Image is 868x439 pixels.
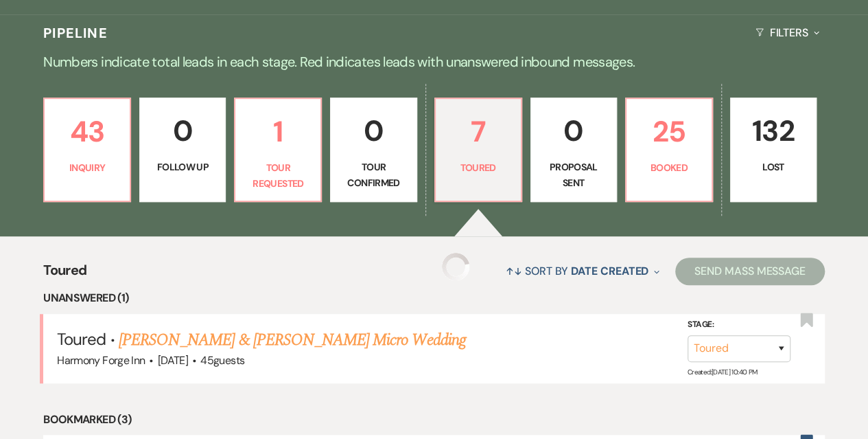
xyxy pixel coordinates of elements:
a: 0Tour Confirmed [330,98,417,202]
span: Harmony Forge Inn [57,353,145,368]
label: Stage: [688,317,790,333]
p: Tour Requested [244,160,312,191]
p: 25 [635,109,703,155]
p: Proposal Sent [539,159,608,190]
a: 7Toured [434,98,522,202]
span: Created: [DATE] 10:40 PM [688,368,757,376]
button: Sort By Date Created [500,253,665,289]
p: 0 [148,108,217,154]
button: Send Mass Message [675,258,825,285]
p: 1 [244,109,312,155]
p: 7 [444,109,513,155]
li: Unanswered (1) [43,289,825,307]
p: Lost [739,159,808,175]
a: 0Proposal Sent [530,98,617,202]
a: 0Follow Up [139,98,226,202]
a: [PERSON_NAME] & [PERSON_NAME] Micro Wedding [119,328,466,352]
li: Bookmarked (3) [43,411,825,429]
p: 0 [539,108,608,154]
p: Toured [444,160,513,175]
span: ↑↓ [506,264,522,278]
a: 1Tour Requested [234,98,322,202]
p: Follow Up [148,159,217,175]
a: 132Lost [730,98,817,202]
span: Toured [43,260,86,289]
img: loading spinner [442,253,469,280]
button: Filters [750,14,825,51]
a: 25Booked [625,98,713,202]
p: 132 [739,108,808,154]
a: 43Inquiry [43,98,131,202]
span: 45 guests [200,353,244,368]
p: 43 [53,109,121,155]
p: Inquiry [53,160,121,175]
p: Booked [635,160,703,175]
span: Toured [57,328,106,350]
p: Tour Confirmed [339,159,408,190]
span: [DATE] [158,353,188,368]
h3: Pipeline [43,23,108,43]
p: 0 [339,108,408,154]
span: Date Created [571,264,648,278]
